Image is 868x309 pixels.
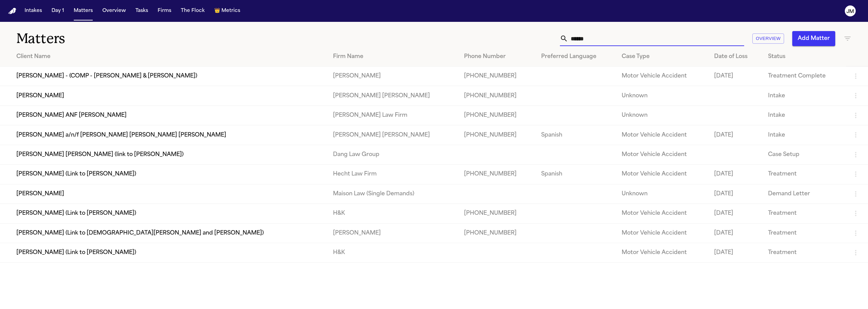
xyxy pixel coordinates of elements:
td: [PERSON_NAME] Law Firm [328,106,459,125]
td: [PHONE_NUMBER] [459,106,536,125]
div: Firm Name [333,53,453,61]
td: Unknown [616,184,709,203]
td: Unknown [616,106,709,125]
div: Client Name [16,53,322,61]
button: Overview [752,33,784,44]
td: Unknown [616,86,709,106]
td: H&K [328,243,459,262]
button: Intakes [22,5,45,17]
td: Demand Letter [763,184,846,203]
td: Dang Law Group [328,145,459,164]
td: Treatment [763,204,846,223]
td: Motor Vehicle Accident [616,204,709,223]
td: [PERSON_NAME] [328,223,459,243]
td: Treatment Complete [763,67,846,86]
td: Case Setup [763,145,846,164]
td: [PHONE_NUMBER] [459,125,536,145]
td: Motor Vehicle Accident [616,145,709,164]
td: Motor Vehicle Accident [616,165,709,184]
td: Treatment [763,243,846,262]
td: [DATE] [709,223,763,243]
button: The Flock [178,5,207,17]
button: Overview [100,5,129,17]
button: Firms [155,5,174,17]
td: Spanish [536,165,616,184]
td: [PHONE_NUMBER] [459,86,536,106]
td: Spanish [536,125,616,145]
td: [PERSON_NAME] [PERSON_NAME] [328,86,459,106]
td: Motor Vehicle Accident [616,125,709,145]
td: [PHONE_NUMBER] [459,165,536,184]
button: Tasks [133,5,151,17]
button: crownMetrics [212,5,243,17]
td: [PERSON_NAME] [328,67,459,86]
a: Home [8,8,16,14]
div: Status [768,53,841,61]
td: H&K [328,204,459,223]
td: [DATE] [709,243,763,262]
div: Date of Loss [714,53,757,61]
div: Preferred Language [541,53,611,61]
td: [DATE] [709,204,763,223]
td: [DATE] [709,184,763,203]
img: Finch Logo [8,8,16,14]
td: Motor Vehicle Accident [616,243,709,262]
div: Case Type [622,53,703,61]
td: Intake [763,86,846,106]
td: Motor Vehicle Accident [616,223,709,243]
td: [PERSON_NAME] [PERSON_NAME] [328,125,459,145]
td: Hecht Law Firm [328,165,459,184]
button: Matters [71,5,96,17]
h1: Matters [16,30,269,47]
td: Maison Law (Single Demands) [328,184,459,203]
td: Treatment [763,223,846,243]
td: Intake [763,106,846,125]
td: [PHONE_NUMBER] [459,204,536,223]
button: Day 1 [49,5,67,17]
div: Phone Number [464,53,530,61]
td: [PHONE_NUMBER] [459,223,536,243]
td: Motor Vehicle Accident [616,67,709,86]
td: Intake [763,125,846,145]
td: Treatment [763,165,846,184]
button: Add Matter [792,31,835,46]
td: [DATE] [709,67,763,86]
td: [DATE] [709,165,763,184]
td: [PHONE_NUMBER] [459,67,536,86]
td: [DATE] [709,125,763,145]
